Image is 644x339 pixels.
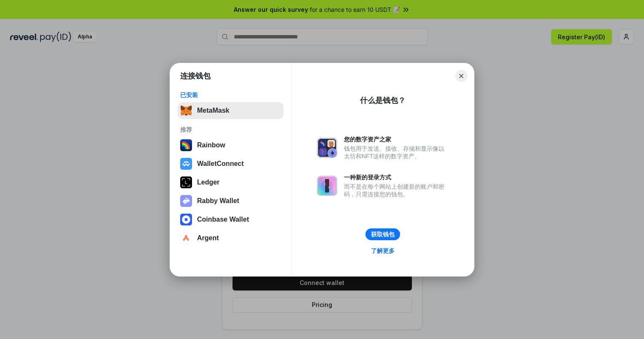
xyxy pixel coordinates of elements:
div: 了解更多 [371,247,395,255]
img: svg+xml,%3Csvg%20width%3D%22120%22%20height%3D%22120%22%20viewBox%3D%220%200%20120%20120%22%20fil... [180,139,192,151]
div: Coinbase Wallet [197,216,249,223]
div: 钱包用于发送、接收、存储和显示像以太坊和NFT这样的数字资产。 [344,145,449,160]
button: Rainbow [178,137,284,154]
button: Ledger [178,174,284,191]
div: 一种新的登录方式 [344,174,449,181]
button: Coinbase Wallet [178,211,284,228]
button: 获取钱包 [365,228,400,240]
img: svg+xml,%3Csvg%20xmlns%3D%22http%3A%2F%2Fwww.w3.org%2F2000%2Fsvg%22%20fill%3D%22none%22%20viewBox... [317,176,337,196]
button: Rabby Wallet [178,193,284,209]
div: 而不是在每个网站上创建新的账户和密码，只需连接您的钱包。 [344,183,449,198]
div: 获取钱包 [371,231,395,238]
img: svg+xml,%3Csvg%20xmlns%3D%22http%3A%2F%2Fwww.w3.org%2F2000%2Fsvg%22%20fill%3D%22none%22%20viewBox... [180,195,192,207]
div: 推荐 [180,126,281,133]
a: 了解更多 [366,245,400,256]
button: Close [455,70,467,82]
div: 已安装 [180,91,281,99]
div: Argent [197,234,219,242]
div: Ledger [197,179,219,186]
img: svg+xml,%3Csvg%20xmlns%3D%22http%3A%2F%2Fwww.w3.org%2F2000%2Fsvg%22%20width%3D%2228%22%20height%3... [180,176,192,188]
button: Argent [178,230,284,247]
img: svg+xml,%3Csvg%20width%3D%2228%22%20height%3D%2228%22%20viewBox%3D%220%200%2028%2028%22%20fill%3D... [180,214,192,225]
button: WalletConnect [178,155,284,172]
div: Rainbow [197,141,225,149]
div: 什么是钱包？ [360,95,406,106]
div: MetaMask [197,107,229,114]
div: 您的数字资产之家 [344,136,449,143]
img: svg+xml,%3Csvg%20xmlns%3D%22http%3A%2F%2Fwww.w3.org%2F2000%2Fsvg%22%20fill%3D%22none%22%20viewBox... [317,138,337,158]
img: svg+xml,%3Csvg%20width%3D%2228%22%20height%3D%2228%22%20viewBox%3D%220%200%2028%2028%22%20fill%3D... [180,158,192,170]
div: WalletConnect [197,160,244,168]
img: svg+xml,%3Csvg%20width%3D%2228%22%20height%3D%2228%22%20viewBox%3D%220%200%2028%2028%22%20fill%3D... [180,232,192,244]
div: Rabby Wallet [197,197,239,205]
h1: 连接钱包 [180,71,211,81]
button: MetaMask [178,102,284,119]
img: svg+xml,%3Csvg%20fill%3D%22none%22%20height%3D%2233%22%20viewBox%3D%220%200%2035%2033%22%20width%... [180,105,192,117]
